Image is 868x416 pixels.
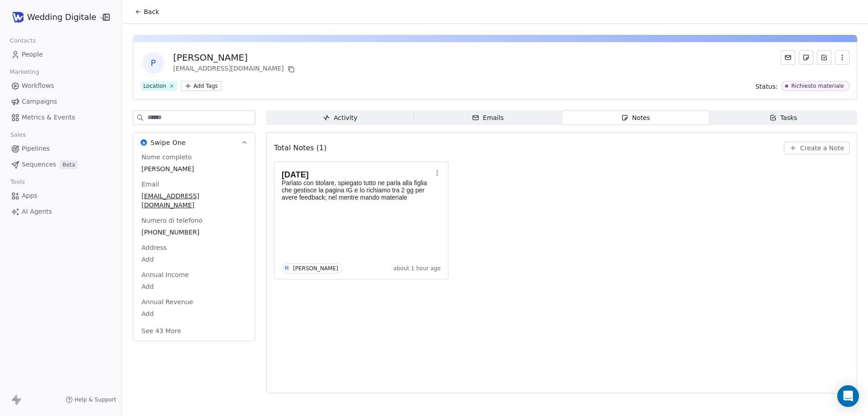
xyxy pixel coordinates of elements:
[472,113,504,123] div: Emails
[6,128,30,142] span: Sales
[66,396,116,403] a: Help & Support
[143,82,166,90] div: Location
[800,143,844,153] span: Create a Note
[133,153,255,341] div: Swipe OneSwipe One
[22,81,54,91] span: Workflows
[133,133,255,153] button: Swipe OneSwipe One
[142,191,247,210] span: [EMAIL_ADDRESS][DOMAIN_NAME]
[7,110,114,125] a: Metrics & Events
[6,65,43,79] span: Marketing
[181,81,222,91] button: Add Tags
[7,188,114,203] a: Apps
[129,4,165,20] button: Back
[22,97,57,106] span: Campaigns
[394,265,441,272] span: about 1 hour ago
[7,94,114,109] a: Campaigns
[151,138,186,147] span: Swipe One
[75,396,116,403] span: Help & Support
[22,113,75,122] span: Metrics & Events
[140,180,161,189] span: Email
[323,113,357,123] div: Activity
[60,160,78,169] span: Beta
[22,191,38,201] span: Apps
[6,34,40,48] span: Contacts
[173,64,297,75] div: [EMAIL_ADDRESS][DOMAIN_NAME]
[22,207,52,216] span: AI Agents
[7,157,114,172] a: SequencesBeta
[140,297,195,306] span: Annual Revenue
[755,82,778,91] span: Status:
[142,282,247,291] span: Add
[769,113,797,123] div: Tasks
[140,216,204,225] span: Numero di telefono
[274,143,326,153] span: Total Notes (1)
[837,385,859,407] div: Open Intercom Messenger
[282,170,432,179] h1: [DATE]
[141,139,147,146] img: Swipe One
[22,50,43,59] span: People
[13,12,24,23] img: WD-pittogramma.png
[140,270,191,279] span: Annual Income
[7,47,114,62] a: People
[140,243,169,252] span: Address
[173,51,297,64] div: [PERSON_NAME]
[27,11,96,23] span: Wedding Digitale
[22,160,56,169] span: Sequences
[142,255,247,264] span: Add
[144,7,159,16] span: Back
[7,78,114,93] a: Workflows
[11,10,96,25] button: Wedding Digitale
[784,142,849,154] button: Create a Note
[282,179,432,201] p: Parlato con titolare, spiegato tutto ne parla alla figlia che gestisce la pagina IG e lo richiamo...
[142,164,247,173] span: [PERSON_NAME]
[136,323,187,339] button: See 43 More
[22,144,50,153] span: Pipelines
[293,265,338,272] div: [PERSON_NAME]
[142,309,247,318] span: Add
[6,175,28,189] span: Tools
[142,52,164,74] span: P
[285,265,289,272] div: M
[7,141,114,156] a: Pipelines
[142,228,247,237] span: [PHONE_NUMBER]
[140,153,193,162] span: Nome completo
[7,204,114,219] a: AI Agents
[791,83,844,89] div: Richiesto materiale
